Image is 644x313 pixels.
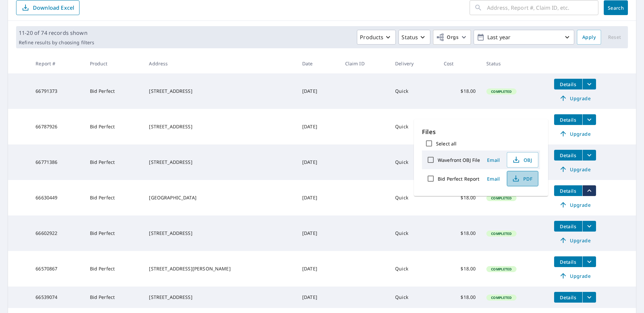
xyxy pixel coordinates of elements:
td: 66539074 [30,287,84,308]
button: filesDropdownBtn-66630449 [582,185,596,196]
td: [DATE] [297,180,340,215]
th: Product [85,54,144,73]
th: Cost [438,54,481,73]
span: Completed [487,89,516,94]
div: [GEOGRAPHIC_DATA] [149,194,291,201]
td: $18.00 [438,109,481,144]
div: [STREET_ADDRESS] [149,230,291,237]
span: Apply [582,33,596,42]
td: Bid Perfect [85,287,144,308]
span: PDF [511,175,533,183]
p: 11-20 of 74 records shown [19,29,94,37]
td: 66570867 [30,251,84,287]
button: Email [483,155,504,165]
td: [DATE] [297,109,340,144]
th: Report # [30,54,84,73]
th: Status [481,54,548,73]
span: Upgrade [558,130,592,138]
td: Bid Perfect [85,73,144,109]
a: Upgrade [554,93,596,104]
td: [DATE] [297,215,340,251]
button: filesDropdownBtn-66570867 [582,256,596,267]
div: [STREET_ADDRESS][PERSON_NAME] [149,265,291,272]
button: Download Excel [16,0,79,15]
a: Upgrade [554,164,596,175]
span: OBJ [511,156,533,164]
td: Bid Perfect [85,215,144,251]
button: detailsBtn-66602922 [554,221,582,232]
p: Refine results by choosing filters [19,40,94,46]
td: Quick [390,251,438,287]
p: Files [422,127,540,136]
span: Email [485,176,501,182]
span: Email [485,157,501,163]
span: Details [558,81,578,87]
button: PDF [507,171,538,186]
td: Bid Perfect [85,180,144,215]
button: filesDropdownBtn-66787926 [582,114,596,125]
p: Download Excel [33,4,74,11]
div: [STREET_ADDRESS] [149,159,291,166]
span: Details [558,294,578,301]
button: filesDropdownBtn-66602922 [582,221,596,232]
span: Details [558,259,578,265]
td: 66771386 [30,144,84,180]
span: Completed [487,267,516,271]
button: Last year [474,30,574,45]
button: detailsBtn-66630449 [554,185,582,196]
td: Quick [390,287,438,308]
button: Apply [577,30,601,45]
td: [DATE] [297,287,340,308]
button: detailsBtn-66771386 [554,150,582,161]
th: Delivery [390,54,438,73]
span: Upgrade [558,165,592,173]
label: Bid Perfect Report [438,176,479,182]
button: filesDropdownBtn-66539074 [582,292,596,303]
td: 66602922 [30,215,84,251]
td: $18.00 [438,215,481,251]
td: Quick [390,215,438,251]
span: Completed [487,196,516,200]
td: [DATE] [297,144,340,180]
span: Details [558,188,578,194]
a: Upgrade [554,128,596,139]
div: [STREET_ADDRESS] [149,88,291,95]
div: [STREET_ADDRESS] [149,294,291,301]
p: Products [360,33,383,41]
button: Products [357,30,396,45]
div: [STREET_ADDRESS] [149,123,291,130]
button: detailsBtn-66787926 [554,114,582,125]
label: Wavefront OBJ File [438,157,480,163]
td: $18.00 [438,73,481,109]
button: detailsBtn-66539074 [554,292,582,303]
button: Status [398,30,430,45]
span: Upgrade [558,201,592,209]
a: Upgrade [554,199,596,210]
td: 66630449 [30,180,84,215]
button: Search [604,0,628,15]
label: Select all [436,140,457,147]
button: Orgs [433,30,471,45]
td: 66787926 [30,109,84,144]
td: Quick [390,144,438,180]
th: Address [144,54,297,73]
th: Date [297,54,340,73]
span: Upgrade [558,94,592,102]
td: Quick [390,73,438,109]
button: filesDropdownBtn-66791373 [582,79,596,89]
span: Upgrade [558,236,592,244]
button: detailsBtn-66570867 [554,256,582,267]
td: Bid Perfect [85,109,144,144]
td: $18.00 [438,287,481,308]
span: Upgrade [558,272,592,280]
span: Details [558,117,578,123]
td: Quick [390,180,438,215]
span: Details [558,152,578,159]
span: Completed [487,295,516,300]
span: Search [609,5,623,11]
button: filesDropdownBtn-66771386 [582,150,596,161]
span: Completed [487,231,516,236]
a: Upgrade [554,235,596,246]
th: Claim ID [340,54,390,73]
td: 66791373 [30,73,84,109]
